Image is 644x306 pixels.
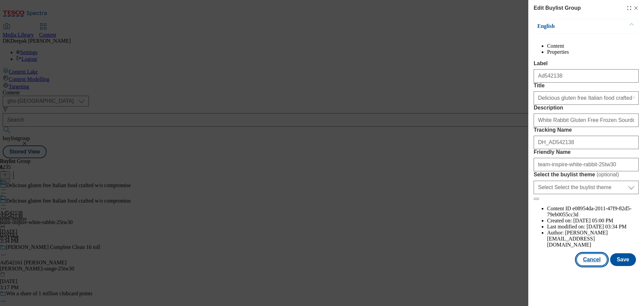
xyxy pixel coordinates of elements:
[547,206,632,217] span: e08954da-2011-47f9-82d5-79eb0055cc3d
[547,43,639,49] li: Content
[534,114,639,127] input: Enter Description
[547,218,639,224] li: Created on:
[573,218,613,223] span: [DATE] 05:00 PM
[534,149,639,155] label: Friendly Name
[534,105,639,111] label: Description
[547,224,639,230] li: Last modified on:
[547,206,639,218] li: Content ID
[534,136,639,149] input: Enter Tracking Name
[534,4,581,12] h4: Edit Buylist Group
[534,127,639,133] label: Tracking Name
[610,253,636,266] button: Save
[587,224,627,229] span: [DATE] 03:34 PM
[547,49,639,55] li: Properties
[534,91,639,105] input: Enter Title
[534,83,639,89] label: Title
[534,69,639,83] input: Enter Label
[597,172,619,177] span: ( optional )
[534,60,639,67] label: Label
[576,253,607,266] button: Cancel
[534,158,639,171] input: Enter Friendly Name
[547,230,639,248] li: Author:
[537,23,608,30] p: English
[547,230,608,248] span: [PERSON_NAME][EMAIL_ADDRESS][DOMAIN_NAME]
[534,171,639,178] label: Select the buylist theme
